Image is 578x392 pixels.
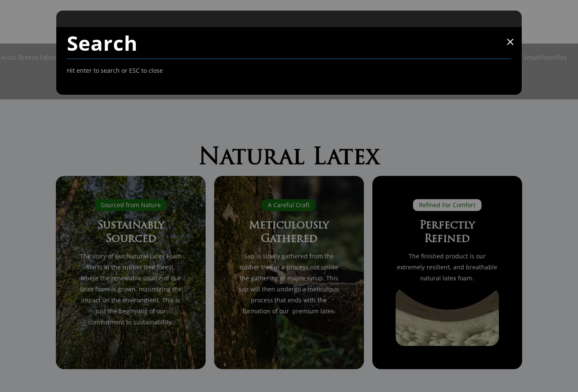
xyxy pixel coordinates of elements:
[1,44,57,71] a: Arctic Breeze Fabric
[79,219,183,247] h3: Sustainably Sourced
[67,65,163,76] span: Hit enter to search or ESC to close
[79,251,183,328] p: The story of our Natural Latex Foam starts in the rubber tree forest, where the renewable source ...
[198,147,380,170] span: Natural Latex
[237,251,341,317] p: Sap is slowly gathered from the rubber tree in a process not unlike the gathering of maple syrup....
[262,199,316,211] div: A Careful Craft
[396,251,499,284] p: The finished product is our extremely resilient, and breathable natural latex foam.
[67,27,511,59] input: Search
[95,199,167,211] div: Sourced from Nature
[396,219,499,247] h3: Perfectly Refined
[237,219,341,247] h3: Meticulously Gathered
[413,199,482,211] div: Refined For Comfort
[523,44,567,71] a: SmartFoamFlex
